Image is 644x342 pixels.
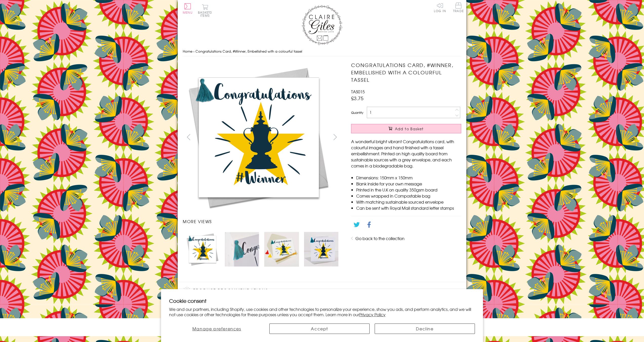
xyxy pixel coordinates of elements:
[183,287,461,295] h2: Product recommendations
[193,49,194,54] span: ›
[183,218,341,224] h3: More views
[453,3,464,13] a: Trade
[356,187,461,193] li: Printed in the U.K on quality 350gsm board
[351,95,364,102] span: £3.75
[351,110,363,115] label: Quantity
[330,131,341,143] button: next
[302,5,342,45] img: Claire Giles Greetings Cards
[356,175,461,181] li: Dimensions: 150mm x 150mm
[169,324,264,334] button: Manage preferences
[351,124,461,133] button: Add to Basket
[264,232,299,266] img: Congratulations Card, #Winner, Embellished with a colourful tassel
[434,3,446,12] a: Log In
[301,229,341,269] li: Carousel Page 4
[183,229,222,269] li: Carousel Page 1 (Current Slide)
[225,232,259,266] img: Congratulations Card, #Winner, Embellished with a colourful tassel
[351,61,461,83] h1: Congratulations Card, #Winner, Embellished with a colourful tassel
[453,3,464,12] span: Trade
[183,46,461,57] nav: breadcrumbs
[169,307,475,317] p: We and our partners, including Shopify, use cookies and other technologies to personalize your ex...
[375,324,475,334] button: Decline
[356,205,461,211] li: Can be sent with Royal Mail standard letter stamps
[183,229,341,269] ul: Carousel Pagination
[192,326,241,332] span: Manage preferences
[183,3,193,14] button: Menu
[200,10,212,18] span: 0 items
[183,131,194,143] button: prev
[222,229,262,269] li: Carousel Page 2
[351,138,461,169] p: A wonderful bright vibrant Congratulations card, with colourful images and hand finished with a t...
[195,49,302,54] span: Congratulations Card, #Winner, Embellished with a colourful tassel
[359,311,386,317] a: Privacy Policy
[269,324,370,334] button: Accept
[341,61,493,213] img: Congratulations Card, #Winner, Embellished with a colourful tassel
[185,232,220,266] img: Congratulations Card, #Winner, Embellished with a colourful tassel
[351,89,365,95] span: TAS015
[198,4,212,17] button: Basket0 items
[355,235,405,241] a: Go back to the collection
[262,229,301,269] li: Carousel Page 3
[183,49,192,54] a: Home
[169,297,475,304] h2: Cookie consent
[183,10,193,15] span: Menu
[304,232,338,266] img: Congratulations Card, #Winner, Embellished with a colourful tassel
[183,61,335,213] img: Congratulations Card, #Winner, Embellished with a colourful tassel
[395,126,424,131] span: Add to Basket
[356,193,461,199] li: Comes wrapped in Compostable bag
[356,199,461,205] li: With matching sustainable sourced envelope
[356,181,461,187] li: Blank inside for your own message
